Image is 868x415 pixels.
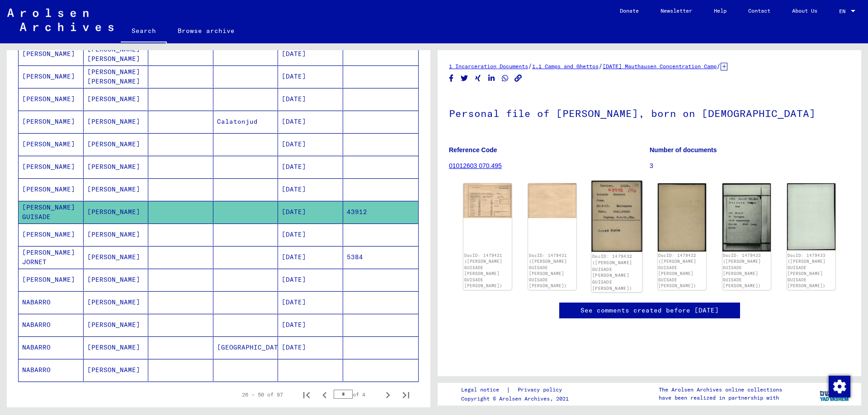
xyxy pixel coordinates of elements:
img: Change consent [829,376,850,397]
a: [DATE] Mauthausen Concentration Camp [603,63,717,70]
mat-cell: [PERSON_NAME] [19,269,84,291]
mat-cell: 5384 [343,246,419,268]
a: DocID: 1479432 ([PERSON_NAME] GUISADE [PERSON_NAME] GUISADE [PERSON_NAME]) [658,253,696,289]
p: Copyright © Arolsen Archives, 2021 [461,395,573,403]
a: 01012603 070.495 [449,162,502,169]
mat-cell: [PERSON_NAME] [84,269,149,291]
p: have been realized in partnership with [659,394,782,402]
img: 001.jpg [722,183,771,252]
button: First page [297,386,316,404]
a: 1.1 Camps and Ghettos [532,63,599,70]
mat-cell: 43912 [343,201,419,223]
button: Share on WhatsApp [500,73,510,84]
mat-cell: GUISADE [PERSON_NAME] GUISADE [PERSON_NAME] [19,201,84,223]
mat-cell: [PERSON_NAME] [84,88,149,110]
div: of 4 [334,390,379,399]
mat-cell: [DATE] [278,43,343,65]
mat-cell: [DATE] [278,224,343,246]
a: DocID: 1479433 ([PERSON_NAME] GUISADE [PERSON_NAME] GUISADE [PERSON_NAME]) [723,253,761,289]
mat-cell: NABARRO [19,359,84,381]
mat-cell: NABARRO [19,314,84,336]
button: Share on LinkedIn [487,73,496,84]
mat-cell: [DATE] [278,246,343,268]
button: Copy link [514,73,523,84]
mat-cell: [PERSON_NAME] [84,224,149,246]
a: See comments created before [DATE] [580,306,719,315]
mat-cell: [PERSON_NAME] [19,43,84,65]
a: DocID: 1479433 ([PERSON_NAME] GUISADE [PERSON_NAME] GUISADE [PERSON_NAME]) [788,253,826,289]
div: | [461,385,573,395]
mat-cell: [DATE] [278,88,343,110]
h1: Personal file of [PERSON_NAME], born on [DEMOGRAPHIC_DATA] [449,93,850,132]
mat-cell: [DATE] [278,336,343,359]
button: Share on Twitter [460,73,469,84]
mat-cell: [PERSON_NAME] [19,111,84,133]
mat-cell: [PERSON_NAME] [84,314,149,336]
a: Search [121,20,167,43]
img: 002.jpg [528,183,576,218]
button: Last page [397,386,415,404]
mat-cell: [DATE] [278,156,343,178]
img: 002.jpg [658,183,706,251]
mat-cell: [DATE] [278,291,343,313]
mat-cell: [DATE] [278,178,343,201]
mat-cell: [PERSON_NAME] [84,178,149,201]
img: 001.jpg [592,181,643,252]
p: 3 [650,161,850,171]
mat-cell: JORNET [PERSON_NAME] JORNET [PERSON_NAME] [19,246,84,268]
mat-cell: [PERSON_NAME] [84,336,149,359]
mat-cell: [PERSON_NAME] [84,201,149,223]
mat-cell: [PERSON_NAME] [19,224,84,246]
a: DocID: 1479432 ([PERSON_NAME] GUISADE [PERSON_NAME] GUISADE [PERSON_NAME]) [592,254,632,291]
b: Number of documents [650,146,717,154]
mat-cell: [GEOGRAPHIC_DATA] [213,336,278,359]
mat-cell: [DATE] [278,314,343,336]
span: / [717,62,721,70]
a: Privacy policy [510,385,573,395]
mat-cell: [PERSON_NAME] [PERSON_NAME] [84,65,149,88]
a: 1 Incarceration Documents [449,63,528,70]
mat-cell: [DATE] [278,201,343,223]
mat-cell: Calatonjud [213,111,278,133]
mat-cell: [PERSON_NAME] [19,156,84,178]
b: Reference Code [449,146,497,154]
mat-cell: [PERSON_NAME] [19,133,84,155]
mat-cell: [PERSON_NAME] [19,88,84,110]
img: 001.jpg [463,183,512,218]
mat-cell: [PERSON_NAME] [84,246,149,268]
span: / [528,62,532,70]
button: Previous page [316,386,334,404]
img: Arolsen_neg.svg [7,9,113,31]
mat-cell: [PERSON_NAME] [84,291,149,313]
mat-cell: [DATE] [278,269,343,291]
mat-cell: [PERSON_NAME] [84,359,149,381]
mat-cell: [PERSON_NAME] [19,65,84,88]
mat-cell: [DATE] [278,133,343,155]
img: yv_logo.png [818,382,852,405]
mat-cell: [PERSON_NAME] [84,111,149,133]
mat-cell: [PERSON_NAME] [PERSON_NAME] [84,43,149,65]
span: EN [839,8,849,14]
button: Share on Facebook [447,73,456,84]
mat-cell: [DATE] [278,111,343,133]
mat-cell: NABARRO [19,291,84,313]
mat-cell: [PERSON_NAME] [84,156,149,178]
mat-cell: NABARRO [19,336,84,359]
a: Browse archive [167,20,245,42]
p: The Arolsen Archives online collections [659,386,782,394]
a: DocID: 1479431 ([PERSON_NAME] GUISADE [PERSON_NAME] GUISADE [PERSON_NAME]) [464,253,502,289]
button: Next page [379,386,397,404]
a: Legal notice [461,385,506,395]
img: 002.jpg [787,183,835,250]
div: 26 – 50 of 97 [242,391,283,399]
span: / [599,62,603,70]
mat-cell: [PERSON_NAME] [84,133,149,155]
mat-cell: [PERSON_NAME] [19,178,84,201]
button: Share on Xing [473,73,483,84]
a: DocID: 1479431 ([PERSON_NAME] GUISADE [PERSON_NAME] GUISADE [PERSON_NAME]) [529,253,567,289]
mat-cell: [DATE] [278,65,343,88]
